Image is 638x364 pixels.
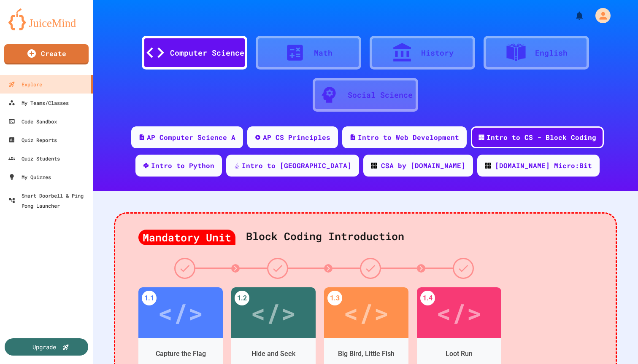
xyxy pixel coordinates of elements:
div: Quiz Reports [8,135,57,145]
div: Quiz Students [8,153,60,163]
div: AP Computer Science A [147,132,235,142]
div: 1.2 [235,291,249,305]
iframe: chat widget [603,330,630,356]
div: 1.4 [420,291,435,305]
div: Social Science [348,89,413,101]
div: CSA by [DOMAIN_NAME] [381,161,465,171]
div: Explore [8,79,42,89]
div: [DOMAIN_NAME] Micro:Bit [495,161,592,171]
div: AP CS Principles [263,132,330,142]
div: Big Bird, Little Fish [338,349,395,359]
div: Loot Run [446,349,473,359]
div: Smart Doorbell & Ping Pong Launcher [8,190,89,211]
a: Create [4,44,89,64]
div: 1.3 [327,291,342,305]
div: My Teams/Classes [8,98,69,108]
div: Math [314,47,333,59]
div: Intro to CS - Block Coding [487,132,596,142]
div: My Notifications [559,8,587,23]
div: Intro to [GEOGRAPHIC_DATA] [242,161,351,171]
img: CODE_logo_RGB.png [371,163,377,169]
div: Hide and Seek [251,349,295,359]
div: Intro to Python [151,161,214,171]
div: Intro to Web Development [358,132,459,142]
div: </> [251,294,296,332]
div: My Account [587,6,613,25]
div: History [421,47,454,59]
div: </> [158,294,203,332]
div: </> [343,294,389,332]
div: My Quizzes [8,172,51,182]
div: English [535,47,568,59]
div: Computer Science [170,47,244,59]
div: Code Sandbox [8,116,57,126]
div: Upgrade [32,343,56,351]
img: logo-orange.svg [8,8,84,30]
iframe: chat widget [568,294,630,329]
img: CODE_logo_RGB.png [485,163,491,169]
div: Block Coding Introduction [138,220,592,245]
div: Capture the Flag [156,349,206,359]
div: Mandatory Unit [138,230,235,246]
div: 1.1 [142,291,157,305]
div: </> [436,294,482,332]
